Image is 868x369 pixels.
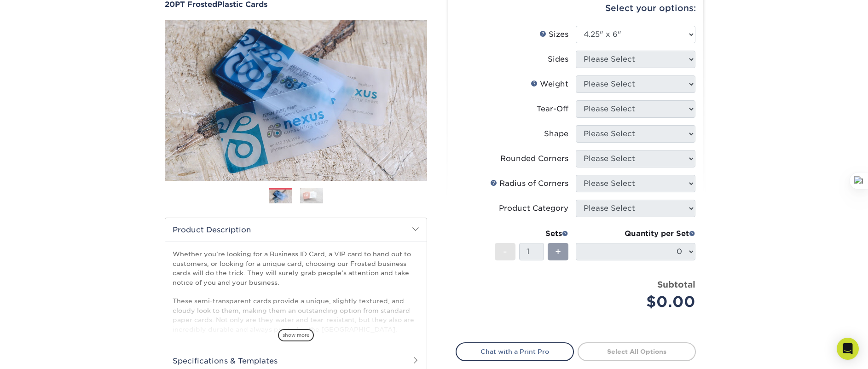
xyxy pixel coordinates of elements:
span: show more [278,329,314,341]
a: Select All Options [578,342,696,361]
span: - [503,245,507,259]
div: Quantity per Set [576,228,695,239]
div: Weight [531,79,568,90]
div: Radius of Corners [490,178,568,189]
img: Plastic Cards 01 [269,189,292,205]
div: Sizes [539,29,568,40]
img: Plastic Cards 02 [300,188,323,204]
h2: Product Description [165,218,427,242]
img: 20PT Frosted 01 [165,10,427,191]
div: Rounded Corners [500,153,568,164]
div: Shape [544,128,568,139]
div: Tear-Off [537,104,568,115]
span: + [555,245,561,259]
div: Sides [548,54,568,65]
div: Open Intercom Messenger [837,338,859,360]
strong: Subtotal [657,279,695,289]
a: Chat with a Print Pro [456,342,574,361]
div: Sets [495,228,568,239]
div: Product Category [499,203,568,214]
div: $0.00 [583,291,695,313]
